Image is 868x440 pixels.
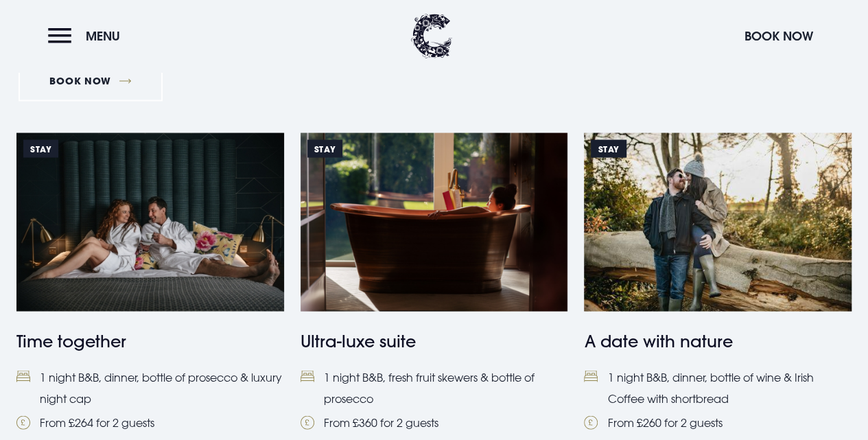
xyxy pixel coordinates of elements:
[16,416,30,430] img: Pound Coin
[584,413,852,433] li: From £260 for 2 guests
[584,329,852,354] h4: A date with nature
[16,133,284,311] img: A couple in white robes sharing a laugh on a bed, enjoying a romantic hotel package in Northern I...
[738,21,820,51] button: Book Now
[411,14,452,58] img: Clandeboye Lodge
[584,133,852,433] a: Stay A couple enjoying a walk as part of a hotel walking package in Northern Ireland A date with ...
[591,140,626,158] span: Stay
[301,329,568,354] h4: Ultra-luxe suite
[86,28,120,44] span: Menu
[23,140,58,158] span: Stay
[16,367,284,409] li: 1 night B&B, dinner, bottle of prosecco & luxury night cap
[584,133,852,311] img: A couple enjoying a walk as part of a hotel walking package in Northern Ireland
[584,416,598,430] img: Pound Coin
[301,133,568,433] a: Stay https://clandeboyelodge.s3-assets.com/offer-thumbnails/Ultra-luxe-Suite-Package.png Ultra-lu...
[301,413,568,433] li: From £360 for 2 guests
[307,140,342,158] span: Stay
[16,371,30,382] img: Bed
[16,133,284,433] a: Stay A couple in white robes sharing a laugh on a bed, enjoying a romantic hotel package in North...
[48,21,127,51] button: Menu
[584,371,598,382] img: Bed
[584,367,852,409] li: 1 night B&B, dinner, bottle of wine & Irish Coffee with shortbread
[301,367,568,409] li: 1 night B&B, fresh fruit skewers & bottle of prosecco
[301,133,568,311] img: https://clandeboyelodge.s3-assets.com/offer-thumbnails/Ultra-luxe-Suite-Package.png
[16,329,284,354] h4: Time together
[19,60,163,102] a: Book Now
[301,371,314,382] img: Bed
[301,416,314,430] img: Pound Coin
[16,413,284,433] li: From £264 for 2 guests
